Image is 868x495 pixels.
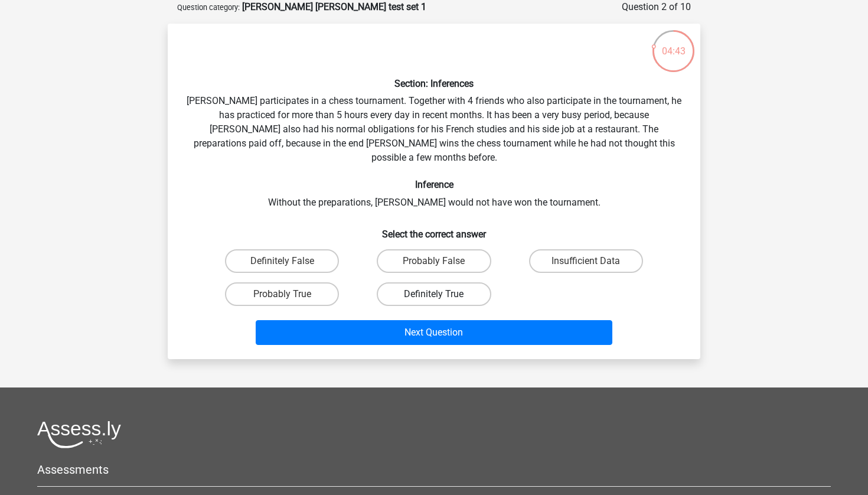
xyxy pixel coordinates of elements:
[377,249,491,273] label: Probably False
[187,179,681,190] h6: Inference
[225,282,339,306] label: Probably True
[651,29,696,58] div: 04:43
[187,219,681,240] h6: Select the correct answer
[37,463,831,477] h5: Assessments
[377,282,491,306] label: Definitely True
[242,1,426,12] strong: [PERSON_NAME] [PERSON_NAME] test set 1
[187,78,681,89] h6: Section: Inferences
[37,421,121,448] img: Assessly logo
[172,33,696,350] div: [PERSON_NAME] participates in a chess tournament. Together with 4 friends who also participate in...
[256,320,613,345] button: Next Question
[177,3,240,12] small: Question category:
[225,249,339,273] label: Definitely False
[529,249,643,273] label: Insufficient Data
